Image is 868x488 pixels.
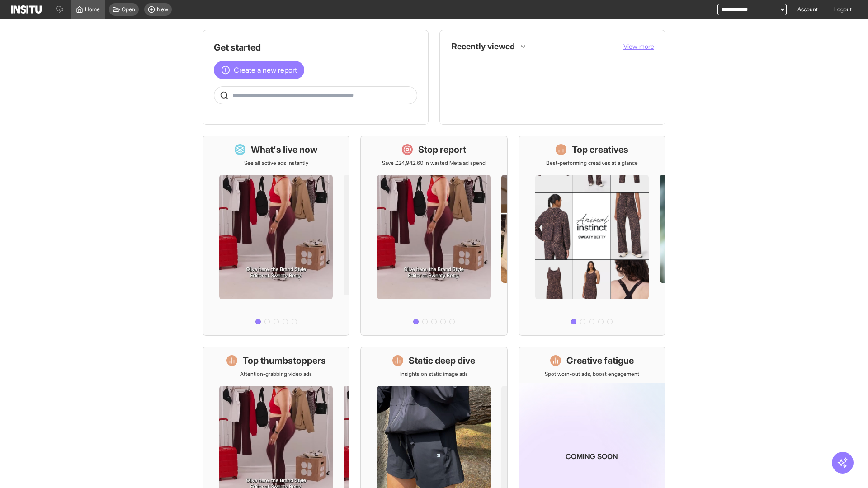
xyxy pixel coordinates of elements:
h1: Get started [214,41,417,54]
h1: What's live now [251,143,318,156]
a: Stop reportSave £24,942.60 in wasted Meta ad spend [360,136,507,336]
img: Logo [11,5,42,14]
p: Insights on static image ads [400,371,468,378]
span: Home [85,6,100,13]
span: New [157,6,168,13]
h1: Stop report [418,143,466,156]
h1: Static deep dive [409,354,475,367]
a: Top creativesBest-performing creatives at a glance [519,136,665,336]
p: See all active ads instantly [244,160,308,167]
span: Create a new report [234,65,297,75]
h1: Top thumbstoppers [243,354,326,367]
p: Attention-grabbing video ads [240,371,312,378]
button: Create a new report [214,61,304,79]
button: View more [623,42,654,51]
span: View more [623,42,654,50]
span: Open [122,6,135,13]
p: Best-performing creatives at a glance [546,160,638,167]
h1: Top creatives [572,143,628,156]
a: What's live nowSee all active ads instantly [203,136,349,336]
p: Save £24,942.60 in wasted Meta ad spend [382,160,486,167]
